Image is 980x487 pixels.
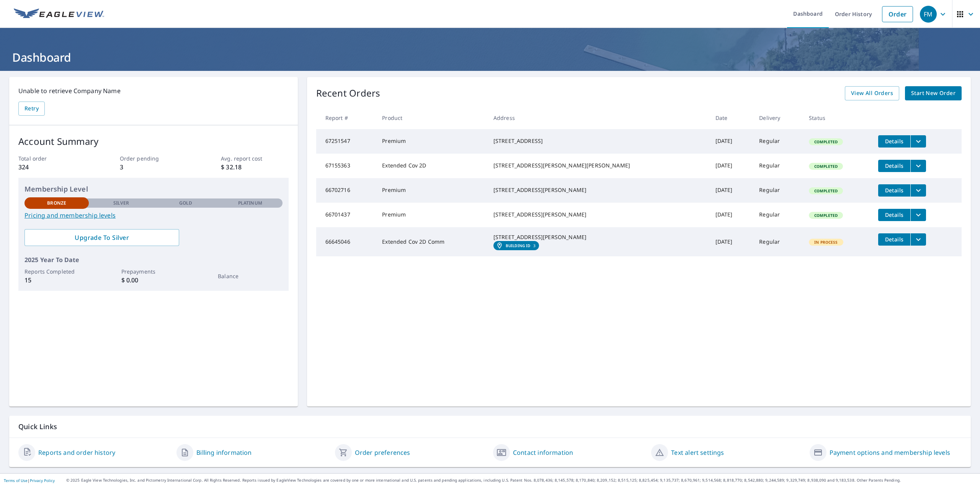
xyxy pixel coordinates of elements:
td: Regular [753,154,803,178]
p: Bronze [47,200,66,207]
span: Details [883,187,906,194]
td: Regular [753,203,803,227]
span: Details [883,236,906,243]
p: $ 0.00 [121,275,186,285]
td: [DATE] [709,178,753,203]
td: Regular [753,129,803,154]
td: [DATE] [709,154,753,178]
p: Silver [113,200,129,207]
span: Completed [810,164,842,169]
span: Completed [810,213,842,218]
a: Terms of Use [4,478,28,483]
td: [DATE] [709,227,753,256]
td: Extended Cov 2D Comm [376,227,487,256]
p: | [4,478,55,483]
p: Total order [18,154,86,162]
span: Completed [810,188,842,193]
span: Completed [810,139,842,144]
a: Pricing and membership levels [24,211,283,220]
p: 324 [18,162,86,172]
div: FM [920,6,937,23]
a: Payment options and membership levels [830,448,950,457]
td: [DATE] [709,203,753,227]
p: Prepayments [121,267,186,275]
button: detailsBtn-66645046 [878,233,910,246]
th: Status [803,107,872,129]
em: Building ID [506,243,531,248]
span: Retry [24,104,39,113]
td: 66701437 [316,203,376,227]
p: 15 [24,275,89,285]
th: Report # [316,107,376,129]
p: Unable to retrieve Company Name [18,86,289,95]
a: Order [882,6,913,22]
div: [STREET_ADDRESS][PERSON_NAME] [493,211,703,218]
div: [STREET_ADDRESS] [493,137,703,145]
button: filesDropdownBtn-67155363 [910,160,926,172]
span: Start New Order [911,89,955,98]
button: detailsBtn-66702716 [878,184,910,197]
span: Upgrade To Silver [31,233,173,242]
img: EV Logo [14,8,104,20]
td: Premium [376,129,487,154]
th: Delivery [753,107,803,129]
td: Premium [376,203,487,227]
p: 3 [120,162,187,172]
p: Order pending [120,154,187,162]
p: $ 32.18 [221,162,288,172]
th: Date [709,107,753,129]
p: 2025 Year To Date [24,255,283,264]
a: Billing information [196,448,252,457]
span: View All Orders [851,89,893,98]
p: Recent Orders [316,86,381,100]
p: © 2025 Eagle View Technologies, Inc. and Pictometry International Corp. All Rights Reserved. Repo... [66,477,976,483]
td: 66645046 [316,227,376,256]
button: filesDropdownBtn-66645046 [910,233,926,246]
td: Regular [753,178,803,203]
button: filesDropdownBtn-67251547 [910,135,926,148]
button: detailsBtn-67155363 [878,160,910,172]
td: 67251547 [316,129,376,154]
div: [STREET_ADDRESS][PERSON_NAME] [493,233,703,241]
p: Account Summary [18,134,289,148]
button: detailsBtn-67251547 [878,135,910,148]
td: [DATE] [709,129,753,154]
td: Extended Cov 2D [376,154,487,178]
div: [STREET_ADDRESS][PERSON_NAME] [493,186,703,194]
span: In Process [810,239,843,245]
button: filesDropdownBtn-66702716 [910,184,926,197]
a: Order preferences [355,448,410,457]
td: 67155363 [316,154,376,178]
p: Platinum [238,200,262,207]
p: Membership Level [24,184,283,194]
p: Balance [218,272,282,280]
a: Privacy Policy [30,478,55,483]
td: Premium [376,178,487,203]
span: Details [883,162,906,169]
th: Address [487,107,709,129]
a: Building ID3 [493,241,539,250]
a: Start New Order [905,86,962,100]
p: Reports Completed [24,267,89,275]
p: Gold [179,200,192,207]
button: detailsBtn-66701437 [878,209,910,221]
span: Details [883,211,906,218]
th: Product [376,107,487,129]
td: 66702716 [316,178,376,203]
p: Avg. report cost [221,154,288,162]
p: Quick Links [18,422,962,431]
a: Reports and order history [38,448,115,457]
h1: Dashboard [9,49,971,65]
button: filesDropdownBtn-66701437 [910,209,926,221]
a: Contact information [513,448,573,457]
a: View All Orders [845,86,899,100]
button: Retry [18,102,45,116]
td: Regular [753,227,803,256]
div: [STREET_ADDRESS][PERSON_NAME][PERSON_NAME] [493,162,703,169]
span: Details [883,138,906,145]
a: Upgrade To Silver [24,229,179,246]
a: Text alert settings [671,448,724,457]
